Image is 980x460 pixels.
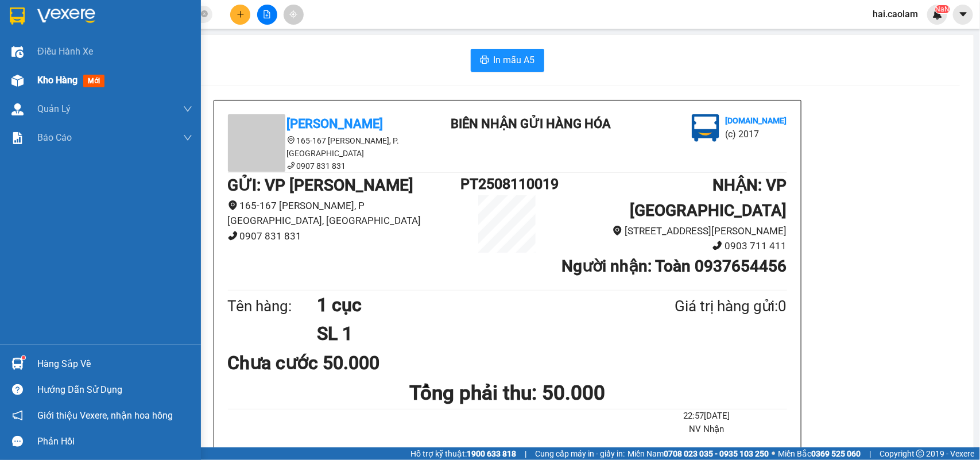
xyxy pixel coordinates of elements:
span: printer [480,55,489,66]
span: Báo cáo [37,130,72,145]
div: Phản hồi [37,433,192,450]
h1: Tổng phải thu: 50.000 [228,377,787,409]
b: BIÊN NHẬN GỬI HÀNG HÓA [451,117,611,131]
div: Giá trị hàng gửi: 0 [619,295,787,318]
img: logo.jpg [125,14,152,42]
span: notification [12,410,23,421]
span: Giới thiệu Vexere, nhận hoa hồng [37,408,173,423]
b: Người nhận : Toàn 0937654456 [561,257,787,276]
span: Kho hàng [37,75,78,86]
div: Tên hàng: [228,295,317,318]
img: warehouse-icon [11,46,24,58]
li: NV Nhận [626,423,787,436]
li: 165-167 [PERSON_NAME], P. [GEOGRAPHIC_DATA] [228,134,435,160]
span: hai.caolam [863,7,927,21]
li: 0907 831 831 [228,160,435,172]
img: warehouse-icon [11,358,24,370]
button: aim [284,5,304,25]
span: question-circle [12,384,23,395]
strong: 1900 633 818 [467,449,516,458]
sup: 1 [22,356,25,360]
button: file-add [257,5,277,25]
div: Hướng dẫn sử dụng [37,381,192,399]
span: plus [237,10,245,18]
div: Chưa cước 50.000 [228,349,412,377]
span: In mẫu A5 [494,53,535,67]
button: printerIn mẫu A5 [471,49,544,72]
img: logo.jpg [692,114,719,142]
span: environment [228,200,238,210]
span: Quản Lý [37,102,71,116]
span: mới [83,75,104,87]
span: | [869,447,871,460]
b: NHẬN : VP [GEOGRAPHIC_DATA] [630,176,787,220]
span: phone [287,161,295,169]
span: phone [712,241,722,250]
span: Điều hành xe [37,44,93,59]
button: caret-down [953,5,973,25]
li: 0903 711 411 [554,238,787,254]
span: close-circle [201,9,208,20]
b: [PERSON_NAME] [14,74,65,128]
span: | [525,447,526,460]
span: copyright [916,450,924,458]
img: solution-icon [11,132,24,144]
b: BIÊN NHẬN GỬI HÀNG HÓA [74,17,110,110]
img: logo-vxr [10,7,25,25]
span: Hỗ trợ kỹ thuật: [410,447,516,460]
li: 165-167 [PERSON_NAME], P [GEOGRAPHIC_DATA], [GEOGRAPHIC_DATA] [228,198,461,229]
img: icon-new-feature [932,9,943,20]
li: (c) 2017 [96,55,158,69]
span: message [12,436,23,447]
span: ⚪️ [772,451,775,456]
strong: 0708 023 035 - 0935 103 250 [664,449,769,458]
button: plus [230,5,250,25]
span: aim [289,10,297,18]
strong: 0369 525 060 [811,449,861,458]
span: file-add [263,10,271,18]
sup: NaN [935,5,950,13]
b: [DOMAIN_NAME] [725,116,787,125]
span: Miền Bắc [778,447,861,460]
span: close-circle [201,10,208,17]
img: warehouse-icon [11,103,24,115]
span: Miền Nam [627,447,769,460]
b: [PERSON_NAME] [287,117,384,131]
span: caret-down [958,9,969,20]
span: phone [228,231,238,241]
li: 0907 831 831 [228,229,461,244]
b: GỬI : VP [PERSON_NAME] [228,176,414,195]
li: (c) 2017 [725,127,787,141]
b: [DOMAIN_NAME] [96,44,158,53]
span: Cung cấp máy in - giấy in: [535,447,625,460]
h1: 1 cục [317,291,619,319]
span: down [183,133,192,142]
li: [STREET_ADDRESS][PERSON_NAME] [554,223,787,239]
span: environment [613,226,622,235]
img: warehouse-icon [11,75,24,87]
h1: PT2508110019 [460,173,553,195]
li: 22:57[DATE] [626,409,787,423]
span: down [183,105,192,114]
div: Hàng sắp về [37,355,192,373]
span: environment [287,136,295,144]
h1: SL 1 [317,319,619,348]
